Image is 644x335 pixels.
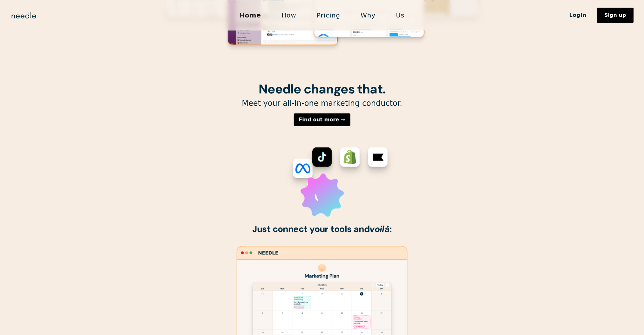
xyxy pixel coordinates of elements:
[252,223,392,235] strong: Just connect your tools and :
[229,9,271,22] a: Home
[369,223,390,235] em: voilà
[294,113,350,126] a: Find out more →
[559,10,597,21] a: Login
[271,9,307,22] a: How
[386,9,415,22] a: Us
[605,13,626,18] div: Sign up
[597,8,634,23] a: Sign up
[259,81,385,97] strong: Needle changes that.
[299,117,345,122] div: Find out more →
[350,9,386,22] a: Why
[307,9,350,22] a: Pricing
[160,99,484,108] p: Meet your all-in-one marketing conductor.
